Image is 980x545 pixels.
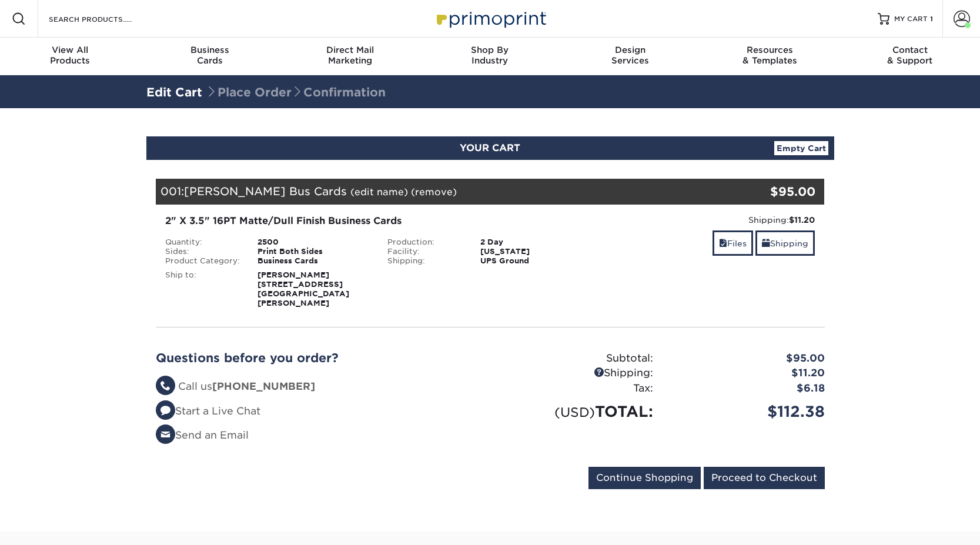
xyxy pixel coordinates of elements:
[560,45,700,55] span: Design
[379,238,471,247] div: Production:
[460,142,520,153] span: YOUR CART
[420,45,560,66] div: Industry
[156,429,249,441] a: Send an Email
[560,45,700,66] div: Services
[249,256,379,266] div: Business Cards
[411,186,457,198] a: (remove)
[713,230,753,256] a: Files
[588,467,701,489] input: Continue Shopping
[280,45,420,55] span: Direct Mail
[840,38,980,75] a: Contact& Support
[379,247,471,256] div: Facility:
[257,270,349,307] strong: [PERSON_NAME] [STREET_ADDRESS] [GEOGRAPHIC_DATA][PERSON_NAME]
[554,404,595,420] small: (USD)
[140,38,280,75] a: BusinessCards
[704,467,825,489] input: Proceed to Checkout
[700,45,840,55] span: Resources
[184,185,347,198] span: [PERSON_NAME] Bus Cards
[48,12,162,26] input: SEARCH PRODUCTS.....
[156,405,260,417] a: Start a Live Chat
[379,256,471,266] div: Shipping:
[774,141,828,155] a: Empty Cart
[755,230,815,256] a: Shipping
[662,366,834,381] div: $11.20
[700,38,840,75] a: Resources& Templates
[471,256,601,266] div: UPS Ground
[610,214,815,226] div: Shipping:
[420,45,560,55] span: Shop By
[156,179,713,205] div: 001:
[662,400,834,423] div: $112.38
[930,15,933,23] span: 1
[490,366,662,381] div: Shipping:
[713,183,816,200] div: $95.00
[662,351,834,366] div: $95.00
[762,239,770,248] span: shipping
[840,45,980,66] div: & Support
[560,38,700,75] a: DesignServices
[471,238,601,247] div: 2 Day
[894,14,928,24] span: MY CART
[700,45,840,66] div: & Templates
[350,186,408,198] a: (edit name)
[490,381,662,396] div: Tax:
[420,38,560,75] a: Shop ByIndustry
[840,45,980,55] span: Contact
[156,270,249,308] div: Ship to:
[249,247,379,256] div: Print Both Sides
[165,214,593,228] div: 2" X 3.5" 16PT Matte/Dull Finish Business Cards
[146,85,202,99] a: Edit Cart
[662,381,834,396] div: $6.18
[206,85,386,99] span: Place Order Confirmation
[432,6,549,31] img: Primoprint
[156,379,481,394] li: Call us
[789,215,815,225] strong: $11.20
[471,247,601,256] div: [US_STATE]
[249,238,379,247] div: 2500
[156,247,249,256] div: Sides:
[156,238,249,247] div: Quantity:
[490,351,662,366] div: Subtotal:
[280,38,420,75] a: Direct MailMarketing
[280,45,420,66] div: Marketing
[156,351,481,365] h2: Questions before you order?
[140,45,280,55] span: Business
[140,45,280,66] div: Cards
[156,256,249,266] div: Product Category:
[490,400,662,423] div: TOTAL:
[212,380,315,392] strong: [PHONE_NUMBER]
[719,239,727,248] span: files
